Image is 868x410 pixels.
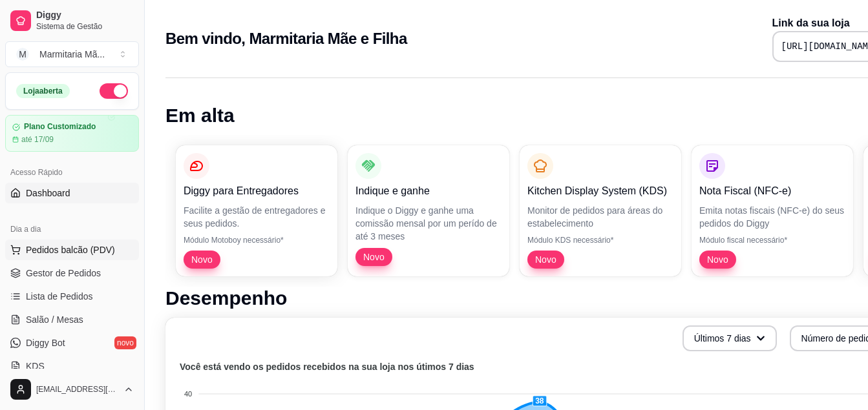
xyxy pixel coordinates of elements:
button: Diggy para EntregadoresFacilite a gestão de entregadores e seus pedidos.Módulo Motoboy necessário... [176,145,337,276]
p: Módulo Motoboy necessário* [184,235,330,245]
p: Módulo KDS necessário* [527,235,673,245]
p: Emita notas fiscais (NFC-e) do seus pedidos do Diggy [699,204,845,230]
p: Indique o Diggy e ganhe uma comissão mensal por um perído de até 3 meses [355,204,502,243]
span: Novo [530,253,562,266]
text: Você está vendo os pedidos recebidos na sua loja nos útimos 7 dias [180,362,474,372]
span: Novo [358,251,390,263]
span: [EMAIL_ADDRESS][DOMAIN_NAME] [36,384,118,395]
a: KDS [5,356,139,376]
a: DiggySistema de Gestão [5,5,139,36]
button: Últimos 7 dias [683,325,777,351]
span: Pedidos balcão (PDV) [26,243,115,256]
a: Dashboard [5,183,139,203]
p: Diggy para Entregadores [184,183,330,199]
p: Kitchen Display System (KDS) [527,183,673,199]
p: Monitor de pedidos para áreas do estabelecimento [527,204,673,230]
p: Indique e ganhe [355,183,502,199]
button: Nota Fiscal (NFC-e)Emita notas fiscais (NFC-e) do seus pedidos do DiggyMódulo fiscal necessário*Novo [692,145,853,276]
div: Loja aberta [16,84,70,98]
span: Diggy Bot [26,336,65,349]
button: Select a team [5,41,139,67]
article: até 17/09 [21,134,54,145]
p: Módulo fiscal necessário* [699,235,845,245]
button: Alterar Status [100,83,128,99]
span: KDS [26,360,45,373]
span: Novo [702,253,734,266]
button: Pedidos balcão (PDV) [5,240,139,260]
div: Dia a dia [5,219,139,240]
a: Salão / Mesas [5,309,139,330]
span: Gestor de Pedidos [26,267,101,280]
tspan: 40 [184,390,192,398]
span: Dashboard [26,187,70,200]
button: Kitchen Display System (KDS)Monitor de pedidos para áreas do estabelecimentoMódulo KDS necessário... [520,145,681,276]
div: Marmitaria Mã ... [39,48,105,61]
span: Diggy [36,10,134,21]
span: Salão / Mesas [26,313,83,326]
h2: Bem vindo, Marmitaria Mãe e Filha [165,28,407,49]
span: Lista de Pedidos [26,290,93,303]
article: Plano Customizado [24,122,96,132]
p: Facilite a gestão de entregadores e seus pedidos. [184,204,330,230]
span: Novo [186,253,218,266]
span: Sistema de Gestão [36,21,134,32]
button: [EMAIL_ADDRESS][DOMAIN_NAME] [5,374,139,405]
a: Lista de Pedidos [5,286,139,307]
p: Nota Fiscal (NFC-e) [699,183,845,199]
a: Gestor de Pedidos [5,263,139,283]
button: Indique e ganheIndique o Diggy e ganhe uma comissão mensal por um perído de até 3 mesesNovo [348,145,509,276]
span: M [16,48,29,61]
a: Plano Customizadoaté 17/09 [5,115,139,152]
div: Acesso Rápido [5,162,139,183]
a: Diggy Botnovo [5,333,139,353]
